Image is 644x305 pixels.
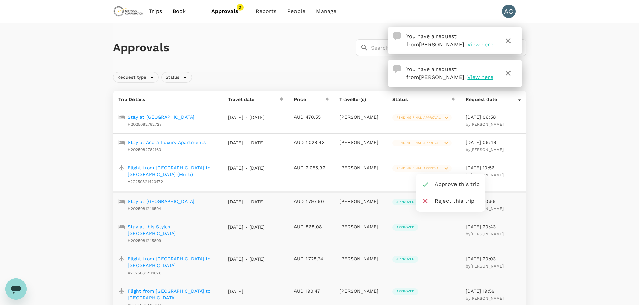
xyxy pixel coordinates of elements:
span: Approve this trip [435,180,480,188]
span: You have a request from . [406,33,466,48]
span: [PERSON_NAME] [419,74,464,80]
span: View here [467,74,493,80]
img: Approval Request [393,32,401,40]
span: [PERSON_NAME] [419,41,464,48]
img: Approval Request [393,65,401,73]
span: You have a request from . [406,66,466,80]
span: Reject this trip [435,197,480,205]
span: View here [467,41,493,48]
